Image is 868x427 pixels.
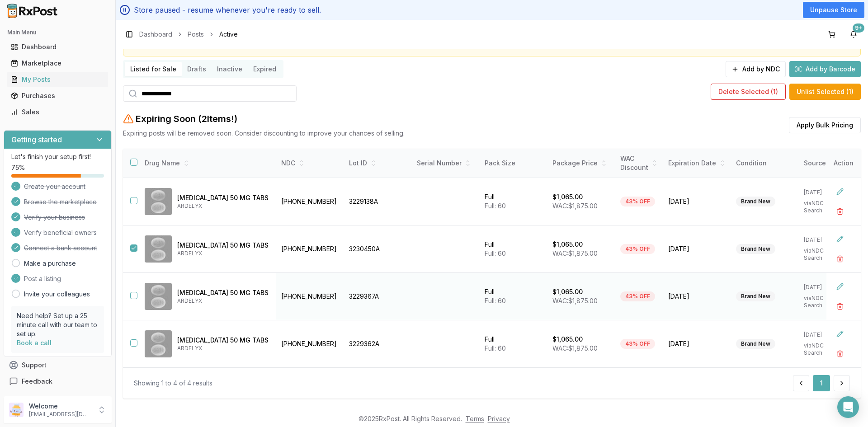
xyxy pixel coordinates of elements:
[479,178,547,225] td: Full
[29,402,92,411] p: Welcome
[620,291,655,301] div: 43% OFF
[177,202,269,210] p: ARDELYX
[134,5,321,15] p: Store paused - resume whenever you're ready to sell.
[4,357,112,373] button: Support
[846,27,861,42] button: 9+
[485,297,506,305] span: Full: 60
[281,159,338,168] div: NDC
[479,149,547,178] th: Pack Size
[488,415,510,422] a: Privacy
[4,40,112,54] button: Dashboard
[620,154,657,172] div: WAC Discount
[552,240,583,249] p: $1,065.00
[24,244,97,253] span: Connect a bank account
[804,247,838,262] p: via NDC Search
[123,129,405,138] p: Expiring posts will be removed soon. Consider discounting to improve your chances of selling.
[552,249,598,257] span: WAC: $1,875.00
[11,75,104,84] div: My Posts
[726,61,786,77] button: Add by NDC
[136,113,237,125] h2: Expiring Soon ( 2 Item s !)
[276,273,344,320] td: [PHONE_NUMBER]
[145,188,172,215] img: Ibsrela 50 MG TABS
[11,134,62,145] h3: Getting started
[276,225,344,273] td: [PHONE_NUMBER]
[145,330,172,357] img: Ibsrela 50 MG TABS
[11,152,104,161] p: Let's finish your setup first!
[219,30,238,39] span: Active
[668,197,725,206] span: [DATE]
[668,244,725,253] span: [DATE]
[803,2,864,18] button: Unpause Store
[188,30,204,39] a: Posts
[804,236,838,244] p: [DATE]
[344,225,411,273] td: 3230450A
[212,62,248,76] button: Inactive
[668,159,725,168] div: Expiration Date
[736,197,775,206] div: Brand New
[417,159,474,168] div: Serial Number
[17,311,99,338] p: Need help? Set up a 25 minute call with our team to set up.
[182,62,212,76] button: Drafts
[11,163,25,172] span: 75 %
[4,373,112,389] button: Feedback
[731,149,798,178] th: Condition
[7,104,108,120] a: Sales
[22,377,52,386] span: Feedback
[620,244,655,254] div: 43% OFF
[804,342,838,357] p: via NDC Search
[789,117,861,133] button: Apply Bulk Pricing
[736,339,775,349] div: Brand New
[832,231,848,247] button: Edit
[145,283,172,310] img: Ibsrela 50 MG TABS
[804,295,838,309] p: via NDC Search
[248,62,282,76] button: Expired
[789,61,861,77] button: Add by Barcode
[177,288,269,297] p: [MEDICAL_DATA] 50 MG TABS
[24,290,90,299] a: Invite your colleagues
[804,284,838,291] p: [DATE]
[276,320,344,368] td: [PHONE_NUMBER]
[139,30,238,39] nav: breadcrumb
[7,71,108,88] a: My Posts
[552,297,598,305] span: WAC: $1,875.00
[24,259,76,268] a: Make a purchase
[479,320,547,368] td: Full
[177,193,269,202] p: [MEDICAL_DATA] 50 MG TABS
[832,278,848,295] button: Edit
[804,200,838,214] p: via NDC Search
[7,55,108,71] a: Marketplace
[24,213,85,222] span: Verify your business
[177,297,269,305] p: ARDELYX
[736,291,775,301] div: Brand New
[17,339,52,347] a: Book a call
[620,339,655,349] div: 43% OFF
[837,396,859,418] div: Open Intercom Messenger
[125,62,182,76] button: Listed for Sale
[789,84,861,100] button: Unlist Selected (1)
[139,30,172,39] a: Dashboard
[479,273,547,320] td: Full
[4,105,112,119] button: Sales
[4,4,61,18] img: RxPost Logo
[832,251,848,267] button: Delete
[832,183,848,200] button: Edit
[344,178,411,225] td: 3229138A
[552,335,583,344] p: $1,065.00
[134,379,212,388] div: Showing 1 to 4 of 4 results
[145,235,172,263] img: Ibsrela 50 MG TABS
[485,344,506,352] span: Full: 60
[668,339,725,348] span: [DATE]
[24,182,85,191] span: Create your account
[4,56,112,70] button: Marketplace
[344,273,411,320] td: 3229367A
[479,225,547,273] td: Full
[552,192,583,202] p: $1,065.00
[552,344,598,352] span: WAC: $1,875.00
[832,298,848,314] button: Delete
[7,29,108,36] h2: Main Menu
[485,202,506,210] span: Full: 60
[832,203,848,220] button: Delete
[853,23,864,33] div: 9+
[24,274,61,283] span: Post a listing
